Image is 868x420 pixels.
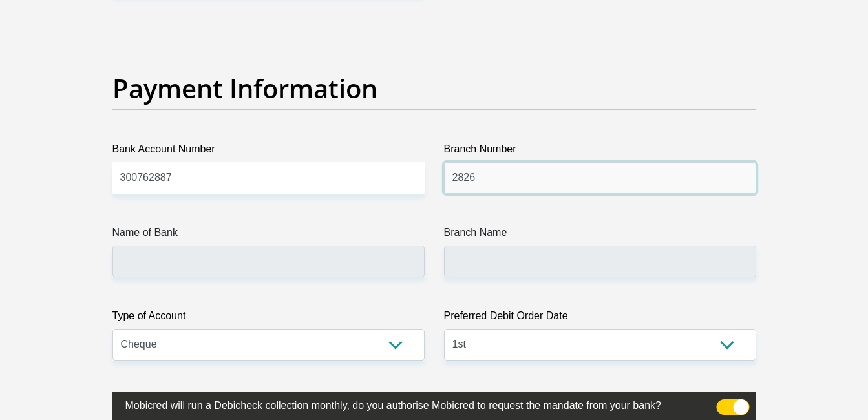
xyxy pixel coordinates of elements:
[112,73,756,104] h2: Payment Information
[112,392,692,417] label: Mobicred will run a Debicheck collection monthly, do you authorise Mobicred to request the mandat...
[112,308,425,329] label: Type of Account
[112,225,425,246] label: Name of Bank
[444,246,756,277] input: Branch Name
[444,142,756,162] label: Branch Number
[444,162,756,194] input: Branch Number
[112,142,425,162] label: Bank Account Number
[112,162,425,194] input: Bank Account Number
[444,225,756,246] label: Branch Name
[112,246,425,277] input: Name of Bank
[444,308,756,329] label: Preferred Debit Order Date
